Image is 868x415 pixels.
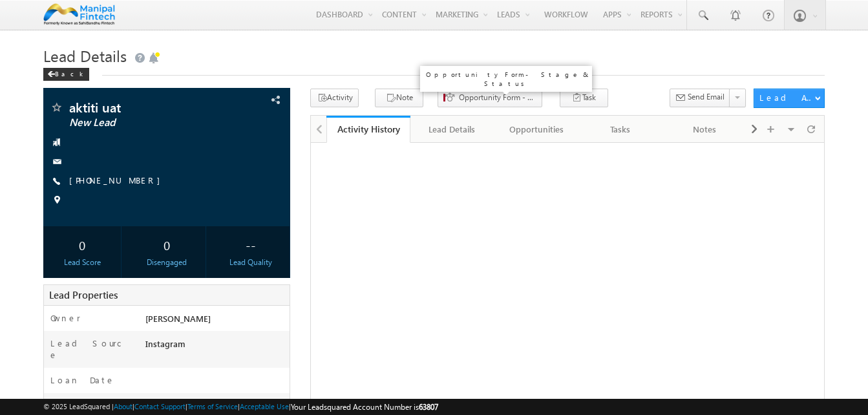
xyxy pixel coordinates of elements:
span: Send Email [688,91,725,103]
div: 0 [47,233,118,257]
span: [PHONE_NUMBER] [69,175,167,187]
div: Lead Details [421,122,483,137]
a: Terms of Service [187,402,238,410]
span: aktiti uat [69,101,221,114]
div: Disengaged [131,257,202,268]
span: Opportunity Form - Stage & Status [459,92,536,103]
div: Tasks [589,122,651,137]
div: Lead Score [47,257,118,268]
p: Opportunity Form - Stage & Status [425,70,587,88]
span: Your Leadsquared Account Number is [291,402,438,412]
button: Note [375,89,423,107]
div: Back [43,68,89,81]
a: Lead Details [410,116,494,143]
div: -- [215,233,286,257]
button: Activity [310,89,359,107]
a: Back [43,67,96,78]
div: 0 [131,233,202,257]
a: Acceptable Use [240,402,289,410]
a: Contact Support [134,402,185,410]
a: Notes [663,116,747,143]
label: Loan Date [50,374,115,386]
div: Activity History [336,123,401,135]
span: New Lead [69,116,221,129]
div: Opportunities [505,122,567,137]
span: Lead Properties [49,288,118,301]
img: Custom Logo [43,3,115,26]
span: 63807 [419,402,438,412]
span: [PERSON_NAME] [145,313,211,324]
a: Activity History [326,116,410,143]
a: Opportunities [495,116,579,143]
a: Tasks [579,116,663,143]
button: Task [560,89,608,107]
div: Notes [673,122,736,137]
a: About [114,402,132,410]
div: Lead Actions [759,92,814,103]
button: Opportunity Form - Stage & Status [438,89,542,107]
div: Instagram [142,337,290,356]
span: Lead Details [43,45,127,66]
button: Send Email [670,89,730,107]
span: © 2025 LeadSquared | | | | | [43,401,438,413]
div: Lead Quality [215,257,286,268]
label: Lead Source [50,337,133,361]
label: Owner [50,312,81,324]
button: Lead Actions [754,89,825,108]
